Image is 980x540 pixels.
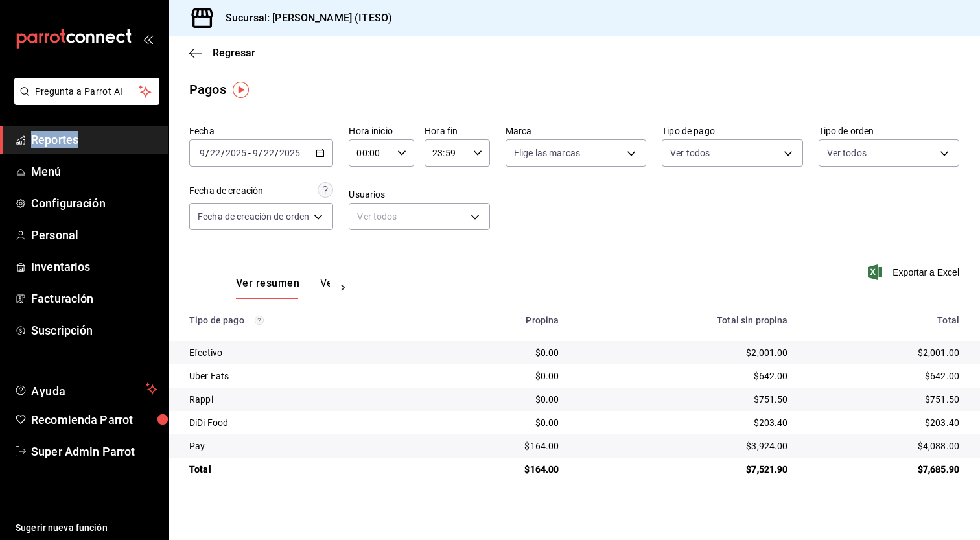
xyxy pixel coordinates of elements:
[189,416,421,429] div: DiDi Food
[35,85,139,99] span: Pregunta a Parrot AI
[189,80,226,99] div: Pagos
[248,148,251,158] span: -
[31,258,157,276] span: Inventarios
[809,370,959,382] div: $642.00
[209,148,221,158] input: --
[579,370,787,382] div: $642.00
[809,346,959,359] div: $2,001.00
[205,148,209,158] span: /
[31,443,157,460] span: Super Admin Parrot
[279,148,301,158] input: ----
[31,226,157,244] span: Personal
[236,277,330,299] div: navigation tabs
[579,315,787,325] div: Total sin propina
[442,440,559,452] div: $164.00
[236,277,299,299] button: Ver resumen
[827,147,867,159] span: Ver todos
[255,316,264,325] svg: Los pagos realizados con Pay y otras terminales son montos brutos.
[215,10,392,26] h3: Sucursal: [PERSON_NAME] (ITESO)
[442,416,559,429] div: $0.00
[16,521,157,535] span: Sugerir nueva función
[442,315,559,325] div: Propina
[14,78,159,105] button: Pregunta a Parrot AI
[198,210,309,223] span: Fecha de creación de orden
[442,346,559,359] div: $0.00
[579,463,787,476] div: $7,521.90
[199,148,205,158] input: --
[189,184,263,198] div: Fecha de creación
[662,126,802,135] label: Tipo de pago
[213,47,255,59] span: Regresar
[31,322,157,339] span: Suscripción
[349,203,489,230] div: Ver todos
[263,148,275,158] input: --
[275,148,279,158] span: /
[189,126,333,135] label: Fecha
[349,126,414,135] label: Hora inicio
[809,440,959,452] div: $4,088.00
[670,147,710,159] span: Ver todos
[809,463,959,476] div: $7,685.90
[252,148,259,158] input: --
[579,416,787,429] div: $203.40
[189,315,421,325] div: Tipo de pago
[506,126,646,135] label: Marca
[809,315,959,325] div: Total
[579,346,787,359] div: $2,001.00
[442,370,559,382] div: $0.00
[425,126,490,135] label: Hora fin
[31,131,157,148] span: Reportes
[189,370,421,382] div: Uber Eats
[31,381,141,397] span: Ayuda
[31,163,157,180] span: Menú
[9,94,159,108] a: Pregunta a Parrot AI
[514,147,580,159] span: Elige las marcas
[579,393,787,406] div: $751.50
[189,463,421,476] div: Total
[442,463,559,476] div: $164.00
[31,290,157,307] span: Facturación
[189,440,421,452] div: Pay
[31,411,157,428] span: Recomienda Parrot
[809,393,959,406] div: $751.50
[189,393,421,406] div: Rappi
[189,346,421,359] div: Efectivo
[819,126,959,135] label: Tipo de orden
[579,440,787,452] div: $3,924.00
[320,277,369,299] button: Ver pagos
[225,148,247,158] input: ----
[221,148,225,158] span: /
[442,393,559,406] div: $0.00
[143,34,153,44] button: open_drawer_menu
[233,82,249,98] img: Tooltip marker
[31,194,157,212] span: Configuración
[189,47,255,59] button: Regresar
[809,416,959,429] div: $203.40
[870,264,959,280] button: Exportar a Excel
[259,148,262,158] span: /
[349,190,489,199] label: Usuarios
